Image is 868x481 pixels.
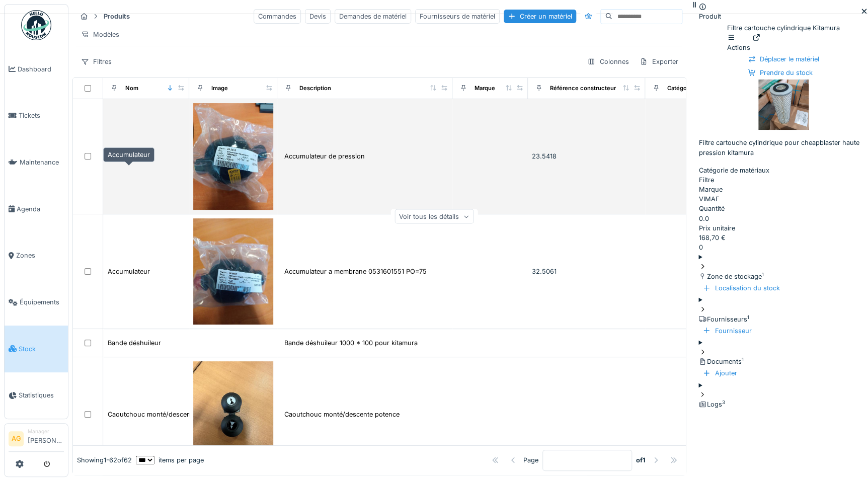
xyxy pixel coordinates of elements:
div: items per page [136,455,204,465]
span: Tickets [19,111,64,120]
div: 0 [698,79,868,252]
div: Quantité [698,204,868,213]
div: Prendre du stock [744,66,817,79]
summary: Documents1Ajouter [698,338,868,380]
div: Fournisseurs de matériel [415,9,500,24]
div: Devis [305,9,331,24]
div: Voir tous les détails [394,209,474,224]
div: Accumulateur [103,147,154,162]
summary: Fournisseurs1Fournisseur [698,295,868,338]
a: Équipements [5,279,68,326]
div: Commandes [254,9,301,24]
a: Dashboard [5,46,68,93]
div: Page [523,455,538,465]
div: Localisation du stock [698,281,783,295]
div: Filtres [76,54,116,69]
div: 168,70 € [698,233,868,243]
div: Caoutchouc monté/descente potence [108,410,223,419]
div: Demandes de matériel [335,9,411,24]
img: Filtre cartouche cylindrique Kitamura [758,79,809,130]
div: Déplacer le matériel [744,52,823,66]
img: Caoutchouc monté/descente potence [193,361,273,468]
a: Agenda [5,186,68,232]
div: Prix unitaire [698,223,868,233]
div: Référence constructeur [550,84,616,93]
div: Filtre cartouche cylindrique Kitamura [727,23,840,52]
div: 32.5061 [532,267,641,276]
img: Accumulateur [193,218,273,325]
span: Maintenance [20,157,64,167]
sup: 1 [747,314,749,320]
span: Stock [19,344,64,354]
div: Produit [698,12,721,21]
span: Équipements [20,297,64,307]
span: Dashboard [18,64,64,74]
div: 0.0 [698,214,868,223]
a: AG Manager[PERSON_NAME] [9,428,64,452]
div: Accumulateur a membrane 0531601551 PO=75 [284,267,427,276]
summary: Logs3 [698,380,868,410]
div: Catégorie [667,84,694,93]
sup: 1 [761,272,763,277]
div: Image [211,84,228,93]
div: Catégorie de matériaux [698,166,868,175]
div: Description [299,84,331,93]
sup: 1 [741,357,743,362]
span: Statistiques [19,390,64,400]
div: Manager [28,428,64,435]
div: Caoutchouc monté/descente potence [284,410,400,419]
div: 23.5418 [532,151,641,161]
li: AG [9,431,24,446]
div: Fournisseur [698,324,755,338]
img: Badge_color-CXgf-gQk.svg [21,10,51,40]
div: Zone de stockage [698,272,868,281]
div: Bande déshuileur 1000 * 100 pour kitamura [284,338,418,348]
div: Filtre [698,175,868,185]
span: Agenda [17,204,64,214]
li: [PERSON_NAME] [28,428,64,449]
div: Exporter [635,54,682,69]
div: VIMAF [698,194,868,204]
div: Logs [698,399,868,409]
a: Statistiques [5,372,68,419]
strong: of 1 [636,455,646,465]
div: Bande déshuileur [108,338,161,348]
div: Ajouter [698,366,741,380]
div: Nom [125,84,138,93]
a: Tickets [5,93,68,139]
a: Stock [5,326,68,372]
summary: Zone de stockage1Localisation du stock [698,252,868,295]
div: Showing 1 - 62 of 62 [77,455,132,465]
div: Créer un matériel [504,10,576,23]
img: Accumulateur [193,103,273,210]
a: Maintenance [5,139,68,186]
div: Colonnes [583,54,633,69]
div: Accumulateur [108,267,150,276]
div: Fournisseurs [698,314,868,324]
div: Filtre cartouche cylindrique pour cheapblaster haute pression kitamura [698,138,868,157]
div: Marque [698,185,868,194]
div: Documents [698,357,868,366]
a: Zones [5,232,68,279]
div: Marque [475,84,495,93]
div: Accumulateur de pression [284,151,365,161]
sup: 3 [722,399,725,405]
div: Modèles [76,27,124,42]
span: Zones [16,251,64,260]
strong: Produits [100,12,134,21]
div: Actions [727,33,750,52]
